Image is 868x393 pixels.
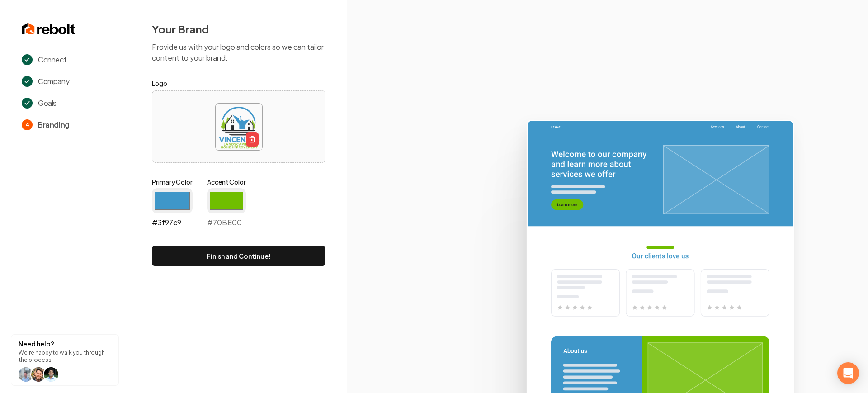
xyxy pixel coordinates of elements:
[837,362,859,384] div: Open Intercom Messenger
[19,349,111,364] p: We're happy to walk you through the process.
[152,188,193,228] div: #3f97c9
[38,76,69,87] span: Company
[22,22,76,36] img: Rebolt Logo
[38,119,70,130] span: Branding
[152,22,325,36] h2: Your Brand
[11,334,119,386] button: Need help?We're happy to walk you through the process.help icon Willhelp icon Willhelp icon arwin
[44,367,58,382] img: help icon arwin
[152,78,325,89] label: Logo
[216,104,262,150] img: image
[152,246,325,266] button: Finish and Continue!
[152,42,325,63] p: Provide us with your logo and colors so we can tailor content to your brand.
[31,367,46,382] img: help icon Will
[38,54,66,65] span: Connect
[22,119,33,130] span: 4
[38,98,57,109] span: Goals
[152,177,193,186] label: Primary Color
[19,340,54,348] strong: Need help?
[207,188,246,228] div: #70BE00
[207,177,246,186] label: Accent Color
[19,367,33,382] img: help icon Will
